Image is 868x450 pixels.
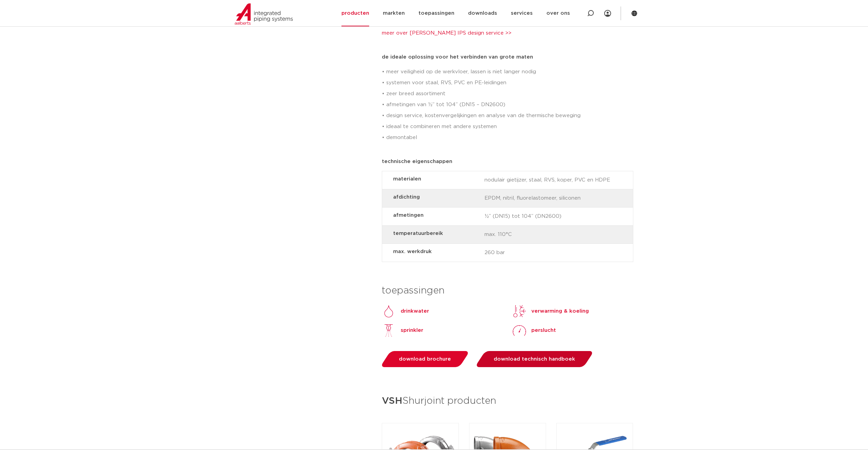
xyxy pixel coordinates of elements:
strong: materialen [393,175,479,183]
a: [PERSON_NAME] meer over [PERSON_NAME] IPS design service >> [382,20,622,36]
strong: max. werkdruk [393,247,479,256]
a: perslucht [513,324,556,337]
p: de ideale oplossing voor het verbinden van grote maten [382,54,633,60]
p: sprinkler [401,326,423,335]
p: • meer veiligheid op de werkvloer, lassen is niet langer nodig • systemen voor staal, RVS, PVC en... [382,66,633,143]
div: 260 bar [382,244,633,262]
span: download technisch handboek [494,357,575,362]
div: ½” (DN15) tot 104” (DN2600) [382,208,633,226]
p: perslucht [531,326,556,335]
a: download brochure [380,351,470,367]
p: technische eigenschappen [382,159,633,164]
p: verwarming & koeling [531,307,589,315]
div: max. 110°C [382,226,633,244]
a: sprinkler [382,324,423,337]
div: nodulair gietijzer, staal, RVS, koper, PVC en HDPE [382,171,633,189]
strong: afmetingen [393,211,479,220]
strong: VSH [382,396,402,406]
p: drinkwater [401,307,429,315]
h3: Shurjoint producten [382,393,633,409]
a: Drinkwaterdrinkwater [382,304,429,318]
h3: toepassingen [382,284,633,298]
a: verwarming & koeling [513,304,589,318]
strong: temperatuurbereik [393,229,479,238]
span: download brochure [399,357,451,362]
a: download technisch handboek [475,351,594,367]
img: Drinkwater [382,304,396,318]
div: EPDM, nitril, fluorelastomeer, siliconen [382,189,633,208]
strong: afdichting [393,193,479,201]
